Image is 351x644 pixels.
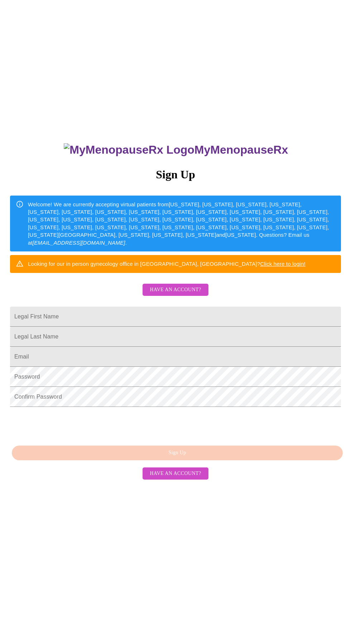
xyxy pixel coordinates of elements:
button: Have an account? [143,467,208,480]
div: Welcome! We are currently accepting virtual patients from [US_STATE], [US_STATE], [US_STATE], [US... [28,198,335,250]
button: Have an account? [143,284,208,296]
span: Have an account? [150,469,201,478]
span: Have an account? [150,285,201,294]
a: Have an account? [141,292,210,298]
img: MyMenopauseRx Logo [64,143,194,157]
h3: MyMenopauseRx [11,143,341,157]
a: Have an account? [141,470,210,476]
iframe: reCAPTCHA [10,410,119,438]
a: Click here to login! [260,261,306,267]
div: Looking for our in person gynecology office in [GEOGRAPHIC_DATA], [GEOGRAPHIC_DATA]? [28,257,306,270]
h3: Sign Up [10,168,341,181]
em: [EMAIL_ADDRESS][DOMAIN_NAME] [33,240,125,246]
